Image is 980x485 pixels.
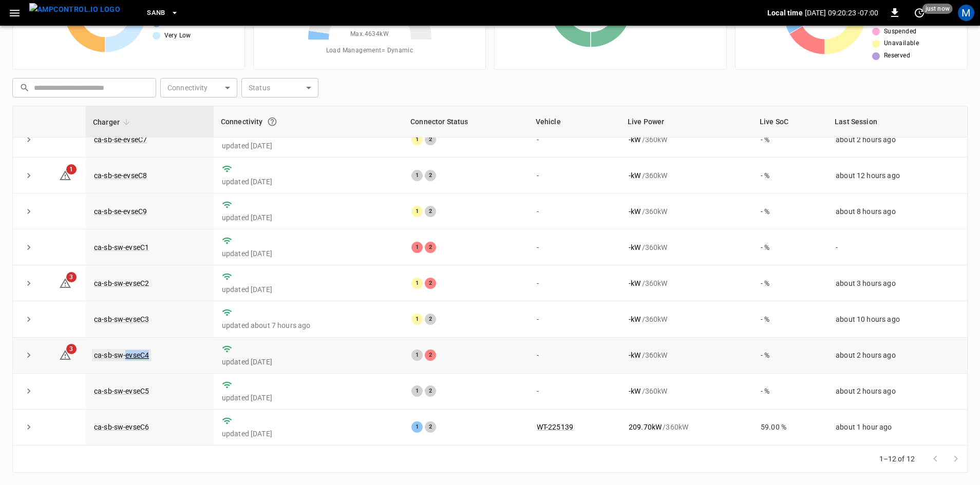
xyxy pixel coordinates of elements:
div: 1 [411,385,423,397]
td: - % [752,122,827,158]
button: expand row [21,419,36,435]
td: - % [752,301,827,337]
button: expand row [21,132,36,147]
p: updated [DATE] [222,429,395,439]
div: 1 [411,242,423,253]
td: about 10 hours ago [827,301,967,337]
div: profile-icon [958,5,974,21]
p: [DATE] 09:20:23 -07:00 [805,8,878,18]
a: 3 [59,279,71,287]
td: about 2 hours ago [827,122,967,158]
div: 2 [425,314,436,325]
p: - kW [629,314,640,324]
p: - kW [629,386,640,396]
div: / 360 kW [629,242,744,253]
a: 3 [59,351,71,359]
span: Load Management = Dynamic [326,46,413,56]
button: expand row [21,168,36,183]
span: Suspended [884,27,917,37]
a: ca-sb-se-evseC9 [94,207,147,216]
span: SanB [147,7,165,19]
p: updated [DATE] [222,141,395,151]
td: about 3 hours ago [827,265,967,301]
p: - kW [629,278,640,288]
div: / 360 kW [629,422,744,432]
td: - [529,193,620,229]
div: / 360 kW [629,206,744,217]
div: 1 [411,278,423,289]
img: ampcontrol.io logo [29,3,120,16]
p: updated [DATE] [222,177,395,187]
span: just now [922,4,953,14]
p: updated [DATE] [222,248,395,259]
p: updated [DATE] [222,357,395,367]
a: WT-225139 [537,423,573,431]
a: ca-sb-se-evseC8 [94,171,147,180]
div: 2 [425,385,436,397]
button: expand row [21,347,36,363]
div: 1 [411,314,423,325]
p: 209.70 kW [629,422,662,432]
div: 2 [425,242,436,253]
td: about 12 hours ago [827,158,967,193]
a: ca-sb-sw-evseC6 [94,423,149,431]
p: - kW [629,206,640,217]
a: ca-sb-sw-evseC2 [94,279,149,287]
p: - kW [629,134,640,145]
span: Max. 4634 kW [350,29,389,40]
td: about 2 hours ago [827,338,967,374]
div: 2 [425,134,436,145]
td: about 2 hours ago [827,374,967,410]
span: Unavailable [884,38,919,49]
div: / 360 kW [629,314,744,324]
td: - [529,229,620,265]
a: ca-sb-sw-evseC4 [92,349,151,361]
a: ca-sb-sw-evseC1 [94,243,149,251]
button: expand row [21,276,36,291]
div: Connectivity [221,112,396,131]
p: - kW [629,242,640,253]
p: updated [DATE] [222,284,395,295]
td: - [529,158,620,193]
p: - kW [629,170,640,181]
button: SanB [143,3,183,23]
td: - [529,338,620,374]
button: expand row [21,240,36,255]
span: 3 [66,272,77,282]
td: about 1 hour ago [827,410,967,445]
div: 2 [425,350,436,361]
p: - kW [629,350,640,360]
p: updated about 7 hours ago [222,320,395,331]
p: updated [DATE] [222,212,395,223]
div: 2 [425,170,436,181]
button: expand row [21,204,36,219]
div: / 360 kW [629,170,744,181]
div: / 360 kW [629,278,744,288]
div: / 360 kW [629,350,744,360]
button: expand row [21,383,36,399]
div: 2 [425,421,436,433]
button: set refresh interval [911,5,928,21]
button: expand row [21,312,36,327]
a: ca-sb-se-evseC7 [94,135,147,144]
div: 1 [411,421,423,433]
td: - % [752,193,827,229]
th: Live Power [620,106,752,138]
span: Very Low [164,31,191,41]
span: Charger [93,116,133,128]
td: - % [752,374,827,410]
th: Vehicle [529,106,620,138]
td: - [529,374,620,410]
div: / 360 kW [629,386,744,396]
div: 2 [425,278,436,289]
td: - [827,229,967,265]
td: about 8 hours ago [827,193,967,229]
td: 59.00 % [752,410,827,445]
p: Local time [767,8,803,18]
td: - % [752,265,827,301]
span: Reserved [884,51,910,61]
button: Connection between the charger and our software. [263,112,281,131]
td: - % [752,229,827,265]
div: 1 [411,170,423,181]
th: Connector Status [403,106,529,138]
